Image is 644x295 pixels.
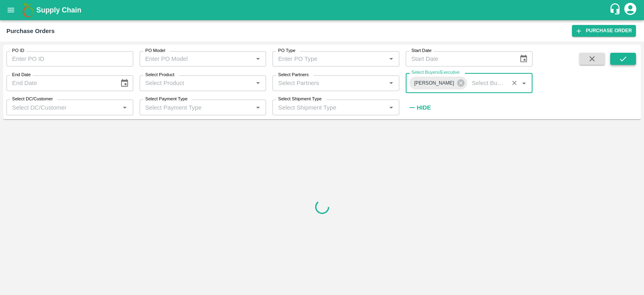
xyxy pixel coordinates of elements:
[9,102,118,112] input: Select DC/Customer
[386,102,396,113] button: Open
[409,77,467,89] div: [PERSON_NAME]
[275,102,373,112] input: Select Shipment Type
[117,75,132,91] button: Choose date
[609,3,623,17] div: customer-support
[142,78,251,88] input: Select Product
[278,96,322,102] label: Select Shipment Type
[406,51,513,66] input: Start Date
[36,4,609,16] a: Supply Chain
[142,102,240,112] input: Select Payment Type
[278,48,295,54] label: PO Type
[411,69,460,76] label: Select Buyers/Executive
[469,78,506,88] input: Select Buyers/Executive
[6,75,114,91] input: End Date
[145,72,174,78] label: Select Product
[572,25,636,37] a: Purchase Order
[145,96,188,102] label: Select Payment Type
[275,78,384,88] input: Select Partners
[409,79,459,87] span: [PERSON_NAME]
[417,104,431,111] strong: Hide
[411,48,431,54] label: Start Date
[275,54,384,64] input: Enter PO Type
[406,101,433,114] button: Hide
[623,2,638,19] div: account of current user
[386,78,396,88] button: Open
[519,78,529,88] button: Open
[6,51,133,66] input: Enter PO ID
[12,72,31,78] label: End Date
[120,102,130,113] button: Open
[145,48,165,54] label: PO Model
[278,72,309,78] label: Select Partners
[253,102,263,113] button: Open
[12,96,53,102] label: Select DC/Customer
[6,26,55,36] div: Purchase Orders
[509,78,520,89] button: Clear
[386,54,396,64] button: Open
[20,2,36,18] img: logo
[142,54,251,64] input: Enter PO Model
[36,6,81,14] b: Supply Chain
[253,54,263,64] button: Open
[516,51,531,66] button: Choose date
[12,48,24,54] label: PO ID
[253,78,263,88] button: Open
[2,1,20,19] button: open drawer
